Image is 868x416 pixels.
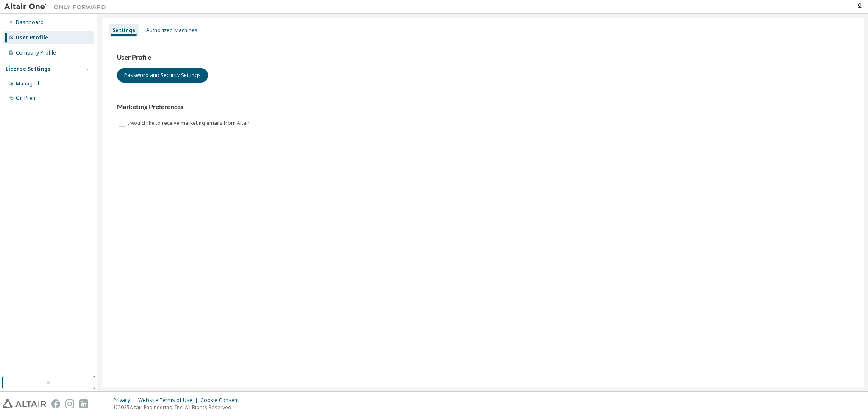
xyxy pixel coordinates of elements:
div: On Prem [16,95,37,102]
div: Cookie Consent [200,397,244,404]
img: facebook.svg [51,399,60,408]
div: User Profile [16,34,48,41]
img: altair_logo.svg [3,399,46,408]
h3: Marketing Preferences [117,103,849,111]
img: Altair One [4,3,110,11]
img: instagram.svg [65,399,74,408]
div: Managed [16,80,39,87]
p: © 2025 Altair Engineering, Inc. All Rights Reserved. [113,404,244,411]
div: Company Profile [16,50,56,56]
h3: User Profile [117,53,849,62]
button: Password and Security Settings [117,68,208,83]
div: Website Terms of Use [138,397,200,404]
div: License Settings [6,66,50,72]
div: Authorized Machines [146,27,198,34]
label: I would like to receive marketing emails from Altair [127,118,251,128]
div: Privacy [113,397,138,404]
div: Dashboard [16,19,44,26]
div: Settings [112,27,135,34]
img: linkedin.svg [79,399,88,408]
